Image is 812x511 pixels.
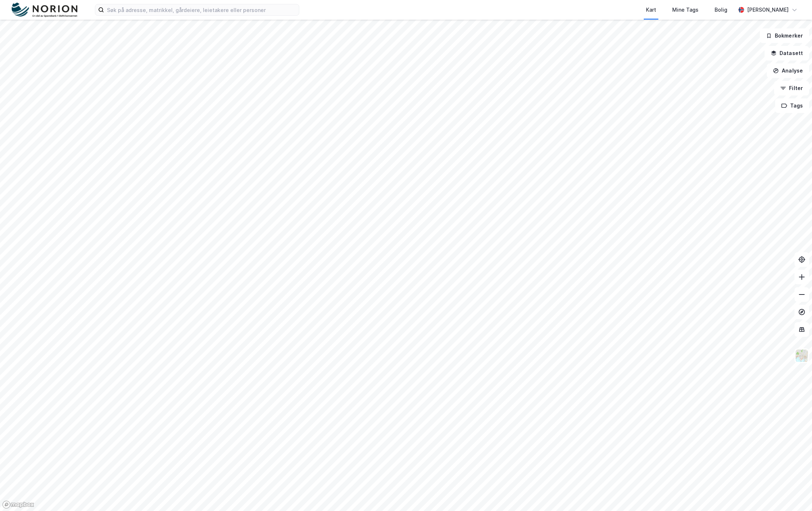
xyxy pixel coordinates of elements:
[747,5,789,14] div: [PERSON_NAME]
[104,4,299,15] input: Søk på adresse, matrikkel, gårdeiere, leietakere eller personer
[12,3,77,17] img: norion-logo.80e7a08dc31c2e691866.png
[672,5,699,14] div: Mine Tags
[715,5,727,14] div: Bolig
[646,5,656,14] div: Kart
[776,476,812,511] div: Kontrollprogram for chat
[776,476,812,511] iframe: Chat Widget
